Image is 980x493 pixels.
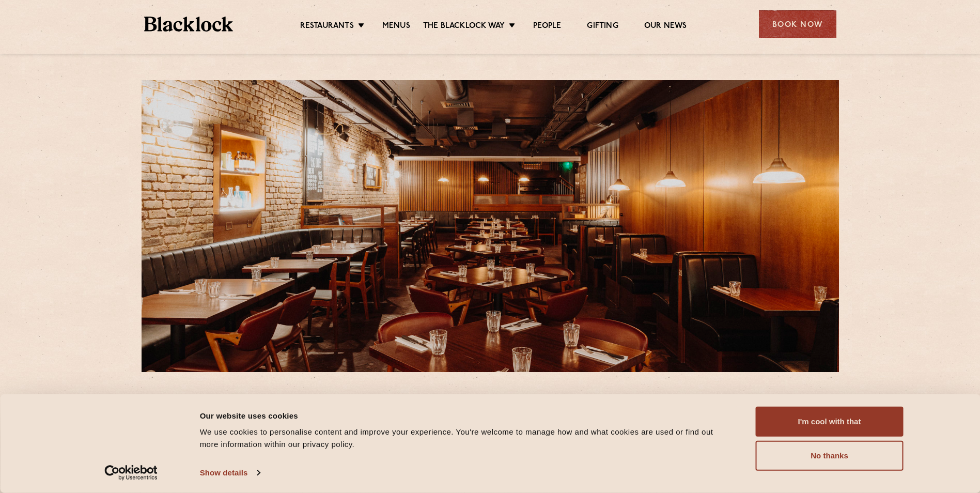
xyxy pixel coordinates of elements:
div: Our website uses cookies [200,409,733,422]
button: I'm cool with that [756,407,904,437]
a: The Blacklock Way [423,21,505,33]
div: Book Now [759,10,836,38]
a: Restaurants [300,21,354,33]
a: Show details [200,465,260,481]
a: Menus [382,21,410,33]
div: We use cookies to personalise content and improve your experience. You're welcome to manage how a... [200,426,733,451]
a: People [533,21,561,33]
a: Gifting [587,21,618,33]
button: No thanks [756,441,904,471]
a: Our News [644,21,687,33]
a: Usercentrics Cookiebot - opens in a new window [86,465,176,481]
img: BL_Textured_Logo-footer-cropped.svg [144,17,234,32]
